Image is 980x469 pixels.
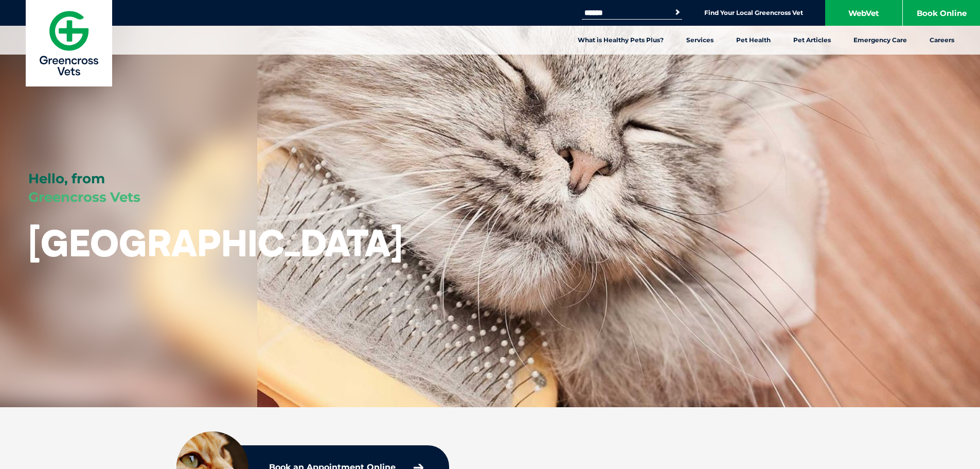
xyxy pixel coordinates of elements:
[918,26,966,55] a: Careers
[28,170,105,187] span: Hello, from
[28,222,403,263] h1: [GEOGRAPHIC_DATA]
[675,26,725,55] a: Services
[782,26,842,55] a: Pet Articles
[842,26,918,55] a: Emergency Care
[28,189,140,205] span: Greencross Vets
[672,7,683,18] button: Search
[704,9,803,17] a: Find Your Local Greencross Vet
[725,26,782,55] a: Pet Health
[566,26,675,55] a: What is Healthy Pets Plus?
